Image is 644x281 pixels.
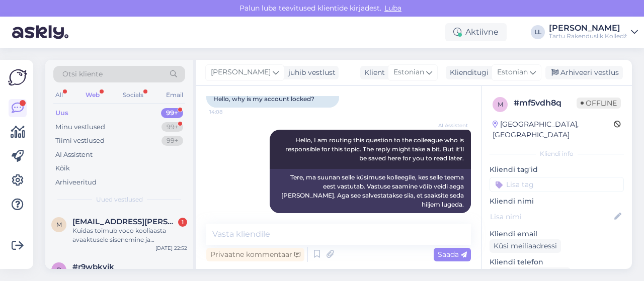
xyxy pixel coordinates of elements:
div: Arhiveeri vestlus [545,66,623,79]
div: Tere, ma suunan selle küsimuse kolleegile, kes selle teema eest vastutab. Vastuse saamine võib ve... [270,169,471,213]
div: Web [84,88,102,102]
span: Nähtud ✓ 14:08 [428,214,468,221]
div: # mf5vdh8q [514,97,577,109]
div: Arhiveeritud [55,177,97,188]
input: Lisa tag [490,177,624,192]
div: Uus [55,108,68,118]
span: m [56,221,62,228]
p: Kliendi telefon [490,257,624,267]
div: Kuidas toimub voco kooliaasta avaaktusele sisenemine ja pääsemine? Kas [PERSON_NAME] id-kaarti, e... [72,226,187,244]
span: 14:08 [209,108,247,116]
div: Aktiivne [445,23,507,41]
div: Hello, why is my account locked? [206,90,339,108]
div: LL [531,25,545,39]
div: Socials [121,88,145,102]
span: Estonian [497,67,528,78]
div: 99+ [162,136,183,146]
span: #r9wbkvik [72,262,114,271]
img: Askly Logo [8,68,27,87]
p: Kliendi email [490,229,624,239]
div: Minu vestlused [55,122,105,132]
div: juhib vestlust [284,67,336,78]
span: r [57,266,61,273]
input: Lisa nimi [490,211,612,222]
div: Küsi meiliaadressi [490,239,561,253]
span: m [498,101,503,108]
div: Email [164,88,185,102]
p: Kliendi nimi [490,196,624,207]
span: Otsi kliente [62,69,103,79]
div: 1 [178,218,187,227]
div: All [53,88,65,102]
div: Tiimi vestlused [55,136,105,146]
span: Saada [438,250,467,259]
span: Offline [577,98,621,109]
div: 99+ [161,108,183,118]
span: Hello, I am routing this question to the colleague who is responsible for this topic. The reply m... [285,136,465,162]
div: AI Assistent [55,150,93,160]
p: Kliendi tag'id [490,164,624,175]
div: Kõik [55,163,70,173]
span: Estonian [393,67,424,78]
div: Kliendi info [490,149,624,158]
div: Klient [360,67,385,78]
a: [PERSON_NAME]Tartu Rakenduslik Kolledž [549,24,638,40]
div: [PERSON_NAME] [549,24,627,32]
div: Küsi telefoninumbrit [490,267,571,281]
span: Luba [381,4,405,13]
span: Uued vestlused [96,195,143,204]
span: mirjam.hendrikson@gmail.com [72,217,177,226]
div: [DATE] 22:52 [155,244,187,252]
span: AI Assistent [430,122,468,129]
div: 99+ [162,122,183,132]
div: Tartu Rakenduslik Kolledž [549,32,627,40]
span: [PERSON_NAME] [211,67,271,78]
div: Klienditugi [446,67,489,78]
div: Privaatne kommentaar [206,248,304,261]
div: [GEOGRAPHIC_DATA], [GEOGRAPHIC_DATA] [493,119,614,140]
